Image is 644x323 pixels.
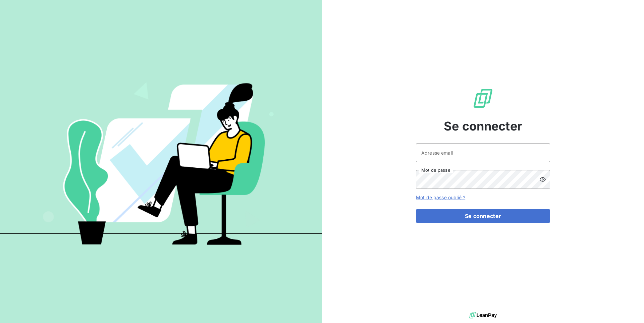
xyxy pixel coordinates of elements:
[444,117,522,135] span: Se connecter
[416,195,465,200] a: Mot de passe oublié ?
[416,209,550,223] button: Se connecter
[416,143,550,162] input: placeholder
[472,88,494,109] img: Logo LeanPay
[469,310,497,320] img: logo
